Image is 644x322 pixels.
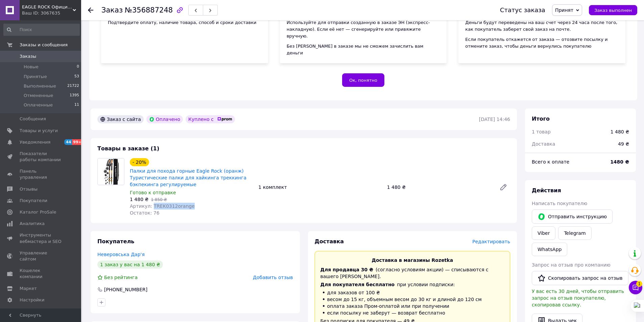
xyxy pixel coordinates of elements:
[349,78,377,83] span: Ок, понятно
[146,115,183,123] div: Оплачено
[320,282,395,287] span: Для покупателя бесплатно
[20,116,46,122] span: Сообщения
[20,268,63,280] span: Кошелек компании
[20,128,58,134] span: Товары и услуги
[532,201,587,206] span: Написать покупателю
[320,296,505,303] li: весом до 15 кг, объемным весом до 30 кг и длиной до 120 см
[20,151,63,163] span: Показатели работы компании
[108,19,261,26] div: Подтвердите оплату, наличие товара, способ и сроки доставки
[636,281,642,287] span: 1
[287,19,440,40] div: Используйте для отправки созданную в заказе ЭН (экспресс-накладную). Если её нет — сгенерируйте и...
[20,209,56,215] span: Каталог ProSale
[472,239,510,244] span: Редактировать
[130,190,176,195] span: Готово к отправке
[497,180,510,194] a: Редактировать
[20,297,44,303] span: Настройки
[532,141,555,147] span: Доставка
[532,262,611,268] span: Запрос на отзыв про компанию
[532,226,555,240] a: Viber
[97,261,163,269] div: 1 заказ у вас на 1 480 ₴
[532,116,550,122] span: Итого
[24,93,53,99] span: Отмененные
[532,129,551,134] span: 1 товар
[74,74,79,80] span: 53
[20,286,37,292] span: Маркет
[88,7,93,14] div: Вернуться назад
[104,275,138,280] span: Без рейтинга
[97,145,159,152] span: Товары в заказе (1)
[320,267,374,272] span: Для продавца 30 ₴
[20,53,36,59] span: Заказы
[217,117,232,121] img: prom
[20,42,68,48] span: Заказы и сообщения
[256,182,384,192] div: 1 комплект
[70,93,79,99] span: 1395
[384,182,494,192] div: 1 480 ₴
[253,275,293,280] span: Добавить отзыв
[610,159,629,165] b: 1480 ₴
[342,73,384,87] button: Ок, понятно
[532,271,628,285] button: Скопировать запрос на отзыв
[125,6,173,14] span: №356887248
[22,4,73,10] span: EAGLE ROCK Официальный магазин бренда
[614,137,633,151] div: 49 ₴
[315,238,344,245] span: Доставка
[20,186,38,192] span: Отзывы
[3,24,80,36] input: Поиск
[24,74,47,80] span: Принятые
[77,64,79,70] span: 0
[20,168,63,180] span: Панель управления
[532,289,624,307] span: У вас есть 30 дней, чтобы отправить запрос на отзыв покупателю, скопировав ссылку.
[372,257,453,263] span: Доставка в магазины Rozetka
[532,187,561,194] span: Действия
[103,286,148,293] div: [PHONE_NUMBER]
[101,6,123,14] span: Заказ
[130,158,149,166] div: - 20%
[97,238,134,245] span: Покупатель
[130,168,246,187] a: Палки для похода горные Eagle Rock (оранж) Туристические палки для хайкинга треккинга бэкпекинга ...
[594,8,632,13] span: Заказ выполнен
[97,115,144,123] div: Заказ с сайта
[287,43,440,56] div: Без [PERSON_NAME] в заказе мы не сможем зачислить вам деньги
[320,266,505,280] div: (согласно условиям акции) — списываются с вашего [PERSON_NAME].
[20,232,63,244] span: Инструменты вебмастера и SEO
[67,83,79,89] span: 21722
[479,117,510,122] time: [DATE] 14:46
[465,36,619,50] div: Если покупатель откажется от заказа — отозвите посылку и отмените заказ, чтобы деньги вернулись п...
[20,139,50,145] span: Уведомления
[20,198,47,204] span: Покупатели
[24,64,39,70] span: Новые
[532,159,569,165] span: Всего к оплате
[465,19,619,33] div: Деньги будут переведены на ваш счет через 24 часа после того, как покупатель заберет свой заказ н...
[611,128,629,135] div: 1 480 ₴
[130,197,148,202] span: 1 480 ₴
[130,203,195,209] span: Артикул: TREK0312orange
[22,10,81,16] div: Ваш ID: 3067635
[320,289,505,296] li: для заказов от 100 ₴
[151,197,167,202] span: 1 850 ₴
[320,281,505,288] div: при условии подписки:
[24,102,53,108] span: Оплаченные
[20,221,45,227] span: Аналитика
[97,252,145,257] a: Неверовська Дар'я
[320,303,505,309] li: оплата заказа Пром-оплатой или при получении
[130,210,160,216] span: Остаток: 76
[589,5,637,15] button: Заказ выполнен
[532,243,567,256] a: WhatsApp
[20,250,63,262] span: Управление сайтом
[102,158,120,185] img: Палки для похода горные Eagle Rock (оранж) Туристические палки для хайкинга треккинга бэкпекинга ...
[532,209,613,224] button: Отправить инструкцию
[629,281,642,294] button: Чат с покупателем1
[558,226,591,240] a: Telegram
[186,115,235,123] div: Куплено с
[72,139,83,145] span: 99+
[74,102,79,108] span: 11
[555,7,573,13] span: Принят
[500,7,545,14] div: Статус заказа
[24,83,56,89] span: Выполненные
[320,309,505,316] li: если посылку не заберут — возврат бесплатно
[64,139,72,145] span: 44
